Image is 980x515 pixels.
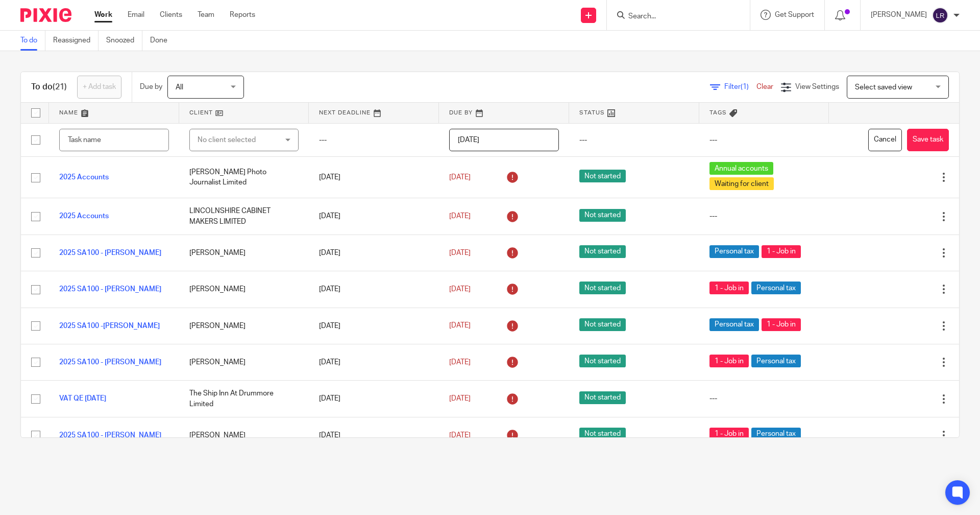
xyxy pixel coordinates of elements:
span: Personal tax [709,245,759,258]
span: Not started [579,318,626,331]
td: --- [699,123,829,157]
span: Not started [579,391,626,404]
td: [PERSON_NAME] [179,344,309,380]
span: Waiting for client [709,177,774,190]
span: Not started [579,170,626,182]
span: Select saved view [855,84,912,91]
div: --- [709,211,819,221]
span: Not started [579,245,626,258]
a: VAT QE [DATE] [59,395,106,402]
td: [DATE] [309,308,439,344]
a: Clear [756,83,773,90]
a: Reassigned [53,31,99,51]
span: 1 - Job in [762,318,801,331]
span: (1) [741,83,749,90]
button: Cancel [868,129,902,152]
td: [PERSON_NAME] [179,271,309,308]
td: [PERSON_NAME] Photo Journalist Limited [179,157,309,198]
span: Not started [579,355,626,367]
a: 2025 Accounts [59,213,109,220]
span: View Settings [795,83,839,90]
a: Snoozed [106,31,142,51]
span: Personal tax [751,355,801,367]
span: Personal tax [751,428,801,440]
span: (21) [53,83,67,91]
a: Team [198,10,214,20]
input: Pick a date [449,129,559,152]
td: [DATE] [309,235,439,271]
td: [DATE] [309,381,439,417]
input: Search [627,12,719,21]
td: --- [309,123,439,157]
td: --- [569,123,699,157]
span: Get Support [775,11,814,18]
a: Work [94,10,112,20]
a: To do [20,31,45,51]
p: [PERSON_NAME] [871,10,927,20]
span: All [176,84,183,91]
div: --- [709,393,819,404]
span: Personal tax [751,282,801,294]
span: [DATE] [449,322,471,330]
span: Not started [579,428,626,440]
img: Pixie [20,8,71,22]
a: Email [128,10,144,20]
a: Reports [230,10,255,20]
span: [DATE] [449,395,471,402]
a: 2025 SA100 - [PERSON_NAME] [59,286,161,293]
td: The Ship Inn At Drummore Limited [179,381,309,417]
p: Due by [140,82,162,92]
span: [DATE] [449,359,471,366]
a: 2025 Accounts [59,174,109,181]
span: [DATE] [449,432,471,439]
a: 2025 SA100 -[PERSON_NAME] [59,322,160,330]
button: Save task [907,129,949,152]
h1: To do [31,82,67,92]
td: [DATE] [309,417,439,453]
div: No client selected [198,129,278,151]
td: LINCOLNSHIRE CABINET MAKERS LIMITED [179,198,309,235]
span: 1 - Job in [709,428,749,440]
a: Clients [160,10,182,20]
span: [DATE] [449,213,471,220]
a: + Add task [77,76,121,99]
span: 1 - Job in [762,245,801,258]
span: Not started [579,209,626,222]
td: [DATE] [309,271,439,308]
span: Filter [724,83,756,90]
span: Personal tax [709,318,759,331]
a: Done [150,31,175,51]
td: [PERSON_NAME] [179,235,309,271]
td: [DATE] [309,157,439,198]
span: 1 - Job in [709,355,749,367]
td: [DATE] [309,344,439,380]
span: Not started [579,282,626,294]
a: 2025 SA100 - [PERSON_NAME] [59,432,161,439]
span: [DATE] [449,249,471,256]
a: 2025 SA100 - [PERSON_NAME] [59,249,161,256]
span: Tags [709,110,727,115]
td: [PERSON_NAME] [179,308,309,344]
img: svg%3E [932,7,948,24]
span: [DATE] [449,174,471,181]
span: 1 - Job in [709,282,749,294]
td: [PERSON_NAME] [179,417,309,453]
span: [DATE] [449,286,471,293]
span: Annual accounts [709,162,773,175]
a: 2025 SA100 - [PERSON_NAME] [59,359,161,366]
td: [DATE] [309,198,439,235]
input: Task name [59,129,169,152]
